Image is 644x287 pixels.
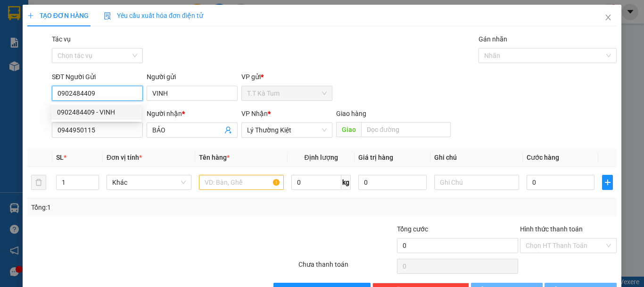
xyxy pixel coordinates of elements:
[27,12,34,19] span: plus
[147,72,238,82] div: Người gửi
[8,9,23,19] span: Gửi:
[604,14,612,21] span: close
[297,259,396,276] div: Chưa thanh toán
[247,86,327,100] span: T.T Kà Tum
[341,175,351,190] span: kg
[7,50,22,60] span: CR :
[241,72,332,82] div: VP gửi
[527,154,559,161] span: Cước hàng
[304,154,338,161] span: Định lượng
[8,8,83,19] div: T.T Kà Tum
[90,19,166,31] div: KHÁCH
[199,175,284,190] input: VD: Bàn, Ghế
[199,154,230,161] span: Tên hàng
[397,225,428,233] span: Tổng cước
[104,12,203,19] span: Yêu cầu xuất hóa đơn điện tử
[8,66,166,90] div: Tên hàng: PHỤ THU HÀNH LÍ ( : 1 )
[430,148,523,167] th: Ghi chú
[56,154,64,161] span: SL
[358,154,393,161] span: Giá trị hàng
[31,175,46,190] button: delete
[90,9,113,19] span: Nhận:
[224,126,232,134] span: user-add
[336,122,361,137] span: Giao
[52,35,71,43] label: Tác vụ
[90,8,166,19] div: An Sương
[8,19,83,31] div: KHÁCH
[31,202,249,213] div: Tổng: 1
[247,123,327,137] span: Lý Thường Kiệt
[479,35,507,43] label: Gán nhãn
[112,175,186,189] span: Khác
[603,179,612,186] span: plus
[8,31,83,44] div: 0000000000
[336,110,366,117] span: Giao hàng
[602,175,613,190] button: plus
[147,108,238,119] div: Người nhận
[90,31,166,44] div: 0000000000
[107,154,142,161] span: Đơn vị tính
[7,49,85,61] div: 40.000
[241,110,268,117] span: VP Nhận
[52,72,143,82] div: SĐT Người Gửi
[104,12,111,20] img: icon
[361,122,451,137] input: Dọc đường
[358,175,426,190] input: 0
[434,175,519,190] input: Ghi Chú
[595,5,621,31] button: Close
[520,225,583,233] label: Hình thức thanh toán
[57,107,136,117] div: 0902484409 - VINH
[51,105,141,120] div: 0902484409 - VINH
[27,12,89,19] span: TẠO ĐƠN HÀNG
